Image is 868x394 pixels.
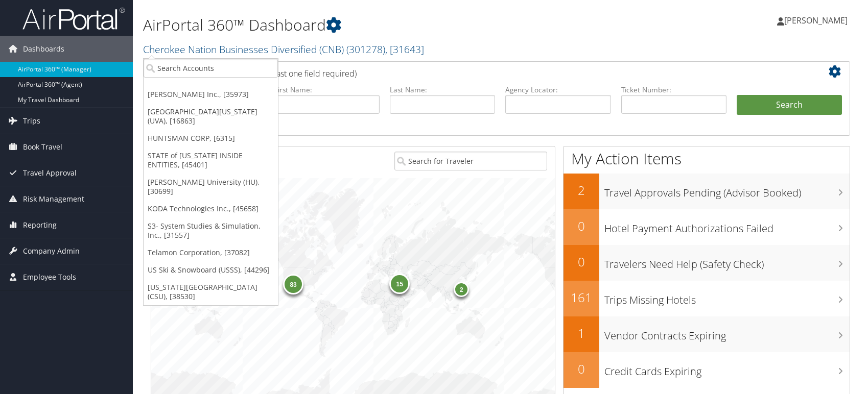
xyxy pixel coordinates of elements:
[23,212,57,238] span: Reporting
[777,5,858,36] a: [PERSON_NAME]
[564,360,599,378] h2: 0
[143,42,424,56] a: Cherokee Nation Businesses Diversified (CNB)
[259,68,357,79] span: (at least one field required)
[564,182,599,199] h2: 2
[564,253,599,270] h2: 0
[23,186,84,212] span: Risk Management
[144,244,278,261] a: Telamon Corporation, [37082]
[564,316,850,352] a: 1Vendor Contracts Expiring
[385,42,424,56] span: , [ 31643 ]
[604,359,850,379] h3: Credit Cards Expiring
[283,274,303,294] div: 83
[394,152,547,170] input: Search for Traveler
[23,238,80,264] span: Company Admin
[564,325,599,342] h2: 1
[23,36,64,62] span: Dashboards
[144,200,278,217] a: KODA Technologies Inc., [45658]
[564,245,850,281] a: 0Travelers Need Help (Safety Check)
[22,7,125,31] img: airportal-logo.png
[564,217,599,235] h2: 0
[389,274,410,294] div: 15
[564,148,850,169] h1: My Action Items
[604,181,850,200] h3: Travel Approvals Pending (Advisor Booked)
[604,288,850,307] h3: Trips Missing Hotels
[737,95,842,115] button: Search
[346,42,385,56] span: ( 301278 )
[23,108,40,134] span: Trips
[143,14,620,36] h1: AirPortal 360™ Dashboard
[621,85,726,95] label: Ticket Number:
[144,86,278,103] a: [PERSON_NAME] Inc., [35973]
[564,281,850,316] a: 161Trips Missing Hotels
[23,264,76,290] span: Employee Tools
[144,261,278,279] a: US Ski & Snowboard (USSS), [44296]
[604,252,850,272] h3: Travelers Need Help (Safety Check)
[144,147,278,174] a: STATE of [US_STATE] INSIDE ENTITIES, [45401]
[564,209,850,245] a: 0Hotel Payment Authorizations Failed
[454,282,470,297] div: 2
[604,324,850,343] h3: Vendor Contracts Expiring
[564,352,850,388] a: 0Credit Cards Expiring
[144,279,278,305] a: [US_STATE][GEOGRAPHIC_DATA] (CSU), [38530]
[505,85,611,95] label: Agency Locator:
[23,134,62,160] span: Book Travel
[144,130,278,147] a: HUNTSMAN CORP, [6315]
[144,103,278,130] a: [GEOGRAPHIC_DATA][US_STATE] (UVA), [16863]
[144,59,278,78] input: Search Accounts
[390,85,495,95] label: Last Name:
[23,160,77,186] span: Travel Approval
[144,174,278,200] a: [PERSON_NAME] University (HU), [30699]
[144,217,278,244] a: S3- System Studies & Simulation, Inc., [31557]
[564,174,850,209] a: 2Travel Approvals Pending (Advisor Booked)
[604,216,850,236] h3: Hotel Payment Authorizations Failed
[274,85,380,95] label: First Name:
[159,63,784,81] h2: Airtinerary Lookup
[784,15,848,26] span: [PERSON_NAME]
[564,289,599,306] h2: 161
